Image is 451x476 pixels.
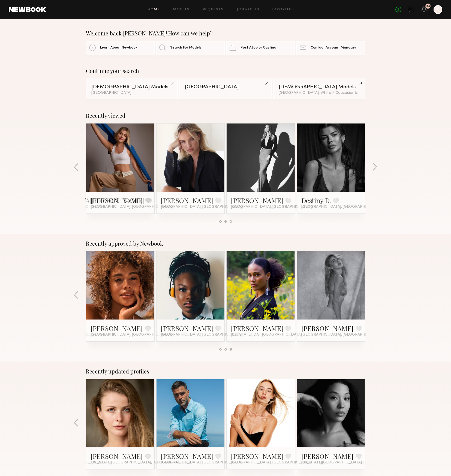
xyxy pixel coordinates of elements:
[301,196,331,205] a: Destiny D.
[91,452,143,460] a: [PERSON_NAME]
[161,460,242,465] span: [GEOGRAPHIC_DATA], [GEOGRAPHIC_DATA]
[156,41,225,55] a: Search For Models
[86,41,155,55] a: Learn About Newbook
[231,452,283,460] a: [PERSON_NAME]
[91,196,143,205] a: [PERSON_NAME]
[161,196,213,205] a: [PERSON_NAME]
[91,324,143,333] a: [PERSON_NAME]
[226,41,295,55] a: Post A Job or Casting
[203,8,224,11] a: Requests
[279,85,360,90] div: [DEMOGRAPHIC_DATA] Models
[86,68,365,74] div: Continue your search
[231,205,312,209] span: [GEOGRAPHIC_DATA], [GEOGRAPHIC_DATA]
[434,5,442,14] a: K
[240,46,276,50] span: Post A Job or Casting
[173,8,190,11] a: Models
[86,79,178,99] a: [DEMOGRAPHIC_DATA] Models[GEOGRAPHIC_DATA]
[279,91,360,95] div: [GEOGRAPHIC_DATA], White / Caucasian
[161,452,213,460] a: [PERSON_NAME]
[86,368,365,375] div: Recently updated profiles
[301,452,354,460] a: [PERSON_NAME]
[161,324,213,333] a: [PERSON_NAME]
[237,8,260,11] a: Job Posts
[231,196,283,205] a: [PERSON_NAME]
[91,205,172,209] span: [GEOGRAPHIC_DATA], [GEOGRAPHIC_DATA]
[301,333,383,337] span: [GEOGRAPHIC_DATA], [GEOGRAPHIC_DATA]
[86,240,365,247] div: Recently approved by Newbook
[179,79,271,99] a: [GEOGRAPHIC_DATA]
[185,85,266,90] div: [GEOGRAPHIC_DATA]
[161,333,242,337] span: [GEOGRAPHIC_DATA], [GEOGRAPHIC_DATA]
[425,5,431,8] div: 187
[301,324,354,333] a: [PERSON_NAME]
[91,85,172,90] div: [DEMOGRAPHIC_DATA] Models
[273,79,365,99] a: [DEMOGRAPHIC_DATA] Models[GEOGRAPHIC_DATA], White / Caucasian&1other filter
[354,91,378,95] span: & 1 other filter
[148,8,160,11] a: Home
[91,460,193,465] span: [US_STATE][GEOGRAPHIC_DATA], [GEOGRAPHIC_DATA]
[86,112,365,119] div: Recently viewed
[91,333,172,337] span: [GEOGRAPHIC_DATA], [GEOGRAPHIC_DATA]
[91,91,172,95] div: [GEOGRAPHIC_DATA]
[296,41,365,55] a: Contact Account Manager
[311,46,356,50] span: Contact Account Manager
[272,8,294,11] a: Favorites
[170,46,202,50] span: Search For Models
[301,460,403,465] span: [US_STATE][GEOGRAPHIC_DATA], [GEOGRAPHIC_DATA]
[161,205,242,209] span: [GEOGRAPHIC_DATA], [GEOGRAPHIC_DATA]
[86,30,365,37] div: Welcome back [PERSON_NAME]! How can we help?
[231,460,312,465] span: [GEOGRAPHIC_DATA], [GEOGRAPHIC_DATA]
[100,46,137,50] span: Learn About Newbook
[301,205,383,209] span: [GEOGRAPHIC_DATA], [GEOGRAPHIC_DATA]
[231,324,283,333] a: [PERSON_NAME]
[231,333,302,337] span: [US_STATE], D.C., [GEOGRAPHIC_DATA]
